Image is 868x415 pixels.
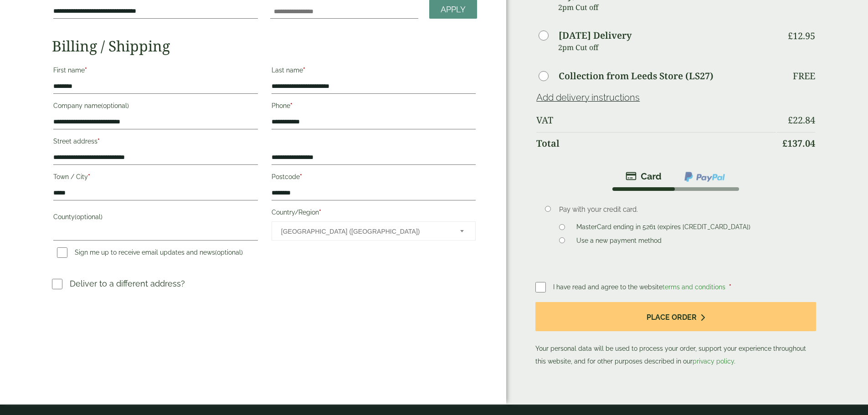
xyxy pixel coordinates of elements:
[729,283,731,291] abbr: required
[53,210,257,226] label: County
[782,137,815,149] bdi: 137.04
[52,37,477,55] h2: Billing / Shipping
[272,206,476,221] label: Country/Region
[536,132,776,154] th: Total
[272,64,476,79] label: Last name
[535,302,816,368] p: Your personal data will be used to process your order, support your experience throughout this we...
[300,173,302,180] abbr: required
[788,114,815,126] bdi: 22.84
[441,5,466,15] span: Apply
[573,237,665,247] label: Use a new payment method
[85,67,87,74] abbr: required
[70,277,185,290] p: Deliver to a different address?
[290,102,293,109] abbr: required
[272,99,476,115] label: Phone
[626,171,662,182] img: stripe.png
[559,205,802,215] p: Pay with your credit card.
[536,109,776,131] th: VAT
[98,138,100,145] abbr: required
[101,102,129,109] span: (optional)
[319,209,321,216] abbr: required
[559,72,714,81] label: Collection from Leeds Store (LS27)
[535,302,816,332] button: Place order
[788,30,793,42] span: £
[788,114,793,126] span: £
[53,135,257,150] label: Street address
[553,283,727,291] span: I have read and agree to the website
[663,283,725,291] a: terms and conditions
[303,67,305,74] abbr: required
[53,64,257,79] label: First name
[559,31,632,40] label: [DATE] Delivery
[272,170,476,186] label: Postcode
[793,71,815,82] p: Free
[53,249,247,259] label: Sign me up to receive email updates and news
[693,358,734,365] a: privacy policy
[88,173,90,180] abbr: required
[57,247,67,258] input: Sign me up to receive email updates and news(optional)
[53,99,257,115] label: Company name
[558,0,776,14] p: 2pm Cut off
[272,221,476,241] span: Country/Region
[788,30,815,42] bdi: 12.95
[536,92,640,103] a: Add delivery instructions
[75,213,103,220] span: (optional)
[573,223,754,233] label: MasterCard ending in 5261 (expires [CREDIT_CARD_DATA])
[215,249,243,256] span: (optional)
[683,171,726,183] img: ppcp-gateway.png
[782,137,787,149] span: £
[558,41,776,54] p: 2pm Cut off
[53,170,257,186] label: Town / City
[281,222,448,241] span: United Kingdom (UK)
